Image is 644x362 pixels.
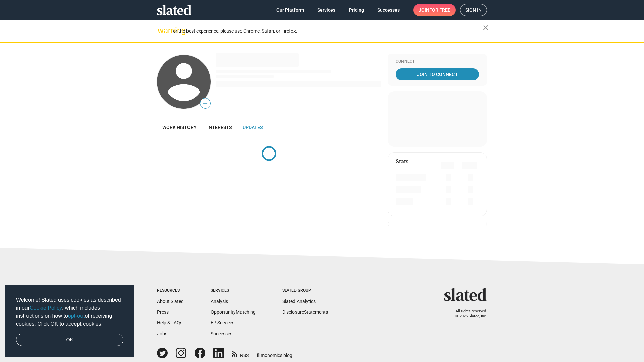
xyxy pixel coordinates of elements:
a: DisclosureStatements [282,309,328,315]
a: Pricing [343,4,369,16]
a: Work history [157,119,202,135]
a: Joinfor free [413,4,456,16]
p: All rights reserved. © 2025 Slated, Inc. [448,309,487,319]
div: Services [211,288,256,293]
div: cookieconsent [5,285,134,357]
span: Welcome! Slated uses cookies as described in our , which includes instructions on how to of recei... [16,296,123,328]
a: Successes [211,331,232,336]
a: Help & FAQs [157,320,182,325]
span: Sign in [465,4,482,16]
a: Join To Connect [396,68,479,80]
span: Work history [162,125,197,130]
a: dismiss cookie message [16,334,123,346]
a: Press [157,309,169,315]
a: RSS [232,348,249,359]
span: for free [429,4,450,16]
a: EP Services [211,320,234,325]
span: Services [317,4,335,16]
a: About Slated [157,299,184,304]
span: Successes [377,4,400,16]
a: OpportunityMatching [211,309,256,315]
a: Services [312,4,341,16]
mat-icon: close [482,24,490,32]
a: Sign in [460,4,487,16]
span: Our Platform [276,4,304,16]
mat-card-title: Stats [396,158,408,165]
span: Join [419,4,450,16]
mat-icon: warning [158,26,166,35]
a: Slated Analytics [282,299,316,304]
a: Updates [237,119,268,135]
div: Connect [396,59,479,64]
span: Updates [243,125,263,130]
a: Cookie Policy [30,305,62,311]
a: Our Platform [271,4,309,16]
a: filmonomics blog [257,347,292,359]
div: Slated Group [282,288,328,293]
a: Successes [372,4,405,16]
a: Jobs [157,331,167,336]
a: Analysis [211,299,228,304]
span: Join To Connect [397,68,478,80]
span: Interests [207,125,232,130]
div: Resources [157,288,184,293]
a: opt-out [68,313,85,319]
div: For the best experience, please use Chrome, Safari, or Firefox. [170,26,483,36]
a: Interests [202,119,237,135]
span: — [200,99,210,108]
span: Pricing [349,4,364,16]
span: film [257,353,265,358]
